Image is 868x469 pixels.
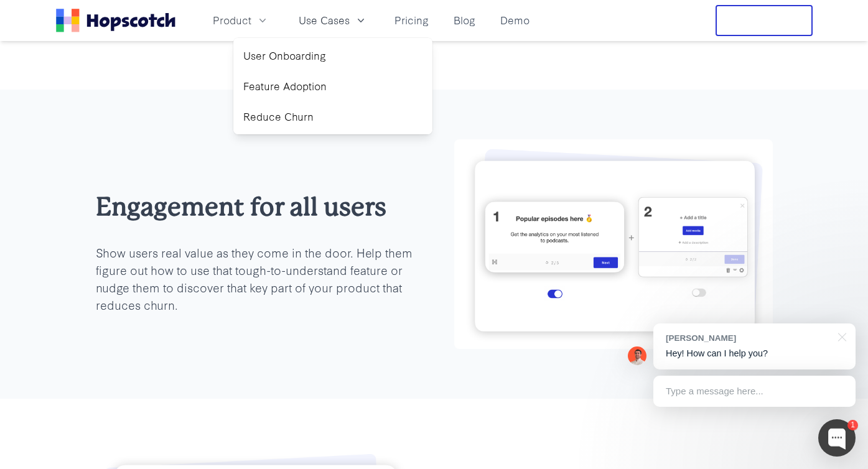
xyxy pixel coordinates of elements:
img: simple product onboarding tours 2 [454,139,773,349]
p: Show users real value as they come in the door. Help them figure out how to use that tough-to-und... [96,244,414,313]
button: Product [205,10,276,30]
button: Use Cases [291,10,375,30]
span: Product [213,12,251,28]
a: Demo [495,10,534,30]
a: User Onboarding [238,43,427,68]
a: Home [56,9,175,32]
a: Blog [449,10,480,30]
p: Hey! How can I help you? [666,347,843,360]
span: Use Cases [299,12,350,28]
div: 1 [847,420,858,430]
a: Pricing [390,10,434,30]
button: Free Trial [716,5,813,36]
a: Feature Adoption [238,73,427,99]
img: Mark Spera [628,346,646,365]
a: Reduce Churn [238,104,427,129]
div: Type a message here... [653,376,856,407]
h2: Engagement for all users [96,190,414,224]
div: [PERSON_NAME] [666,332,831,344]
